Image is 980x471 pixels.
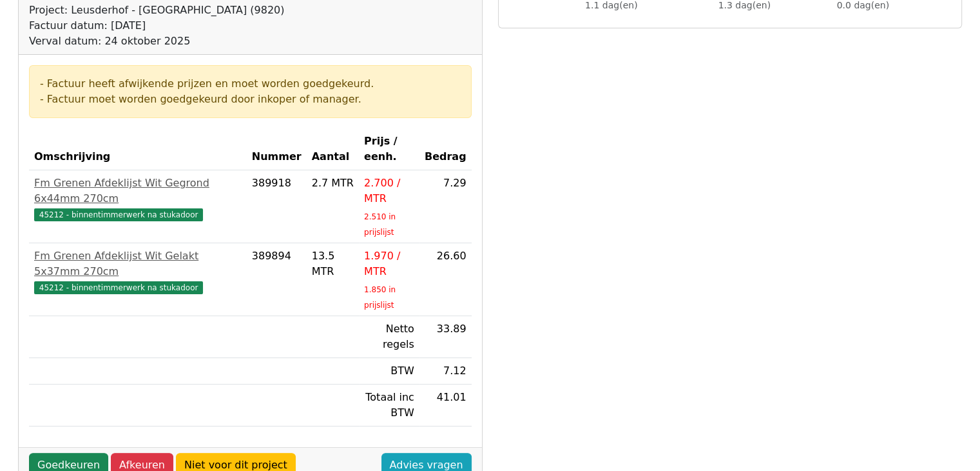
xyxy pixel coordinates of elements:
th: Nummer [247,128,307,170]
div: Verval datum: 24 oktober 2025 [29,34,284,49]
div: 1.970 / MTR [364,248,414,279]
sub: 2.510 in prijslijst [364,212,396,237]
th: Omschrijving [29,128,247,170]
span: 45212 - binnentimmerwerk na stukadoor [34,208,203,221]
div: Fm Grenen Afdeklijst Wit Gelakt 5x37mm 270cm [34,248,242,279]
th: Bedrag [419,128,472,170]
td: BTW [359,358,419,385]
div: 2.700 / MTR [364,175,414,206]
td: 7.29 [419,170,472,243]
div: 13.5 MTR [312,248,354,279]
td: 33.89 [419,316,472,358]
td: 389918 [247,170,307,243]
div: - Factuur moet worden goedgekeurd door inkoper of manager. [40,92,461,107]
th: Prijs / eenh. [359,128,419,170]
span: 45212 - binnentimmerwerk na stukadoor [34,281,203,294]
td: 7.12 [419,358,472,385]
td: 41.01 [419,385,472,426]
a: Fm Grenen Afdeklijst Wit Gelakt 5x37mm 270cm45212 - binnentimmerwerk na stukadoor [34,248,242,295]
td: Totaal inc BTW [359,385,419,426]
sub: 1.850 in prijslijst [364,285,396,310]
th: Aantal [307,128,359,170]
td: 389894 [247,243,307,316]
td: Netto regels [359,316,419,358]
div: Project: Leusderhof - [GEOGRAPHIC_DATA] (9820) [29,3,284,18]
div: 2.7 MTR [312,175,354,191]
td: 26.60 [419,243,472,316]
a: Fm Grenen Afdeklijst Wit Gegrond 6x44mm 270cm45212 - binnentimmerwerk na stukadoor [34,175,242,222]
div: - Factuur heeft afwijkende prijzen en moet worden goedgekeurd. [40,76,461,92]
div: Fm Grenen Afdeklijst Wit Gegrond 6x44mm 270cm [34,175,242,206]
div: Factuur datum: [DATE] [29,18,284,34]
